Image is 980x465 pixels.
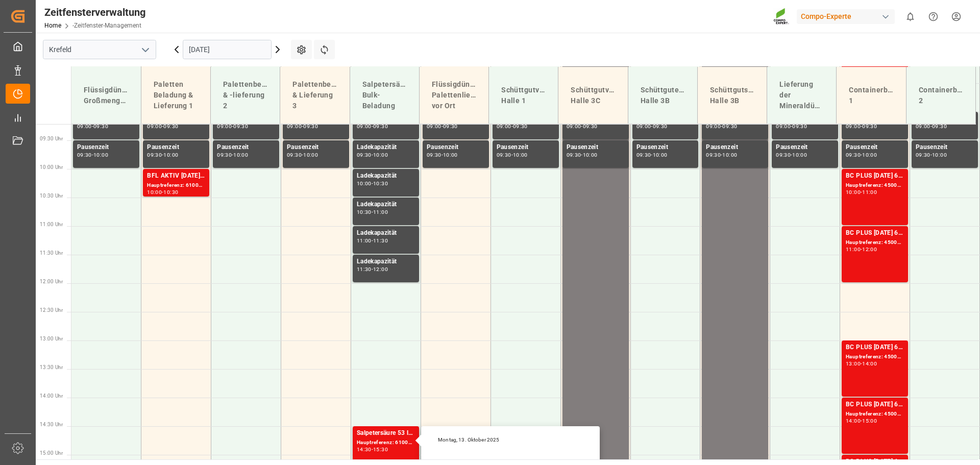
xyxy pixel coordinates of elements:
[357,237,372,244] font: 11:00
[163,189,178,195] font: 10:30
[40,422,63,427] font: 14:30 Uhr
[513,152,528,158] font: 10:00
[43,40,156,59] input: Zum Suchen/Auswählen eingeben
[373,237,388,244] font: 11:30
[581,152,582,158] font: -
[372,123,373,130] font: -
[147,182,253,188] font: Hauptreferenz: 6100002359, 2000001822
[861,123,862,130] font: -
[583,152,598,158] font: 10:00
[372,180,373,187] font: -
[232,123,233,130] font: -
[776,123,791,130] font: 09:00
[706,123,721,130] font: 09:00
[77,123,92,130] font: 09:00
[567,143,599,151] font: Pausenzeit
[93,152,108,158] font: 10:00
[779,80,868,110] font: Lieferung der Mineraldüngerproduktion
[163,123,178,130] font: 09:30
[862,246,877,253] font: 12:00
[162,123,163,130] font: -
[706,143,738,151] font: Pausenzeit
[846,182,951,188] font: Hauptreferenz: 4500001185, 2000001252
[223,80,287,110] font: Palettenbeladung & -lieferung 2
[147,143,179,151] font: Pausenzeit
[357,209,372,215] font: 10:30
[846,360,861,367] font: 13:00
[163,152,178,158] font: 10:00
[183,40,272,59] input: TT.MM.JJJJ
[427,123,442,130] font: 09:00
[372,209,373,215] font: -
[287,123,302,130] font: 09:00
[861,152,862,158] font: -
[372,266,373,273] font: -
[438,437,499,443] font: Montag, 13. Oktober 2025
[40,250,63,256] font: 11:30 Uhr
[792,123,807,130] font: 09:30
[40,136,63,141] font: 09:30 Uhr
[373,446,388,453] font: 15:30
[861,246,862,253] font: -
[571,86,642,105] font: Schüttgutverladung Halle 3C
[932,123,947,130] font: 09:30
[232,152,233,158] font: -
[40,164,63,170] font: 10:00 Uhr
[357,201,397,208] font: Ladekapazität
[357,180,372,187] font: 10:00
[147,189,162,195] font: 10:00
[861,189,862,195] font: -
[567,152,581,158] font: 09:30
[722,123,737,130] font: 09:30
[862,418,877,424] font: 15:00
[357,123,372,130] font: 09:00
[932,152,947,158] font: 10:00
[442,123,443,130] font: -
[849,86,917,105] font: Containerbeladung 1
[357,439,462,445] font: Hauptreferenz: 6100002302, 2000001857
[791,123,792,130] font: -
[930,123,932,130] font: -
[651,152,652,158] font: -
[846,354,951,359] font: Hauptreferenz: 4500001184, 2000001252
[44,22,61,29] a: Home
[40,364,63,370] font: 13:30 Uhr
[147,152,162,158] font: 09:30
[40,336,63,341] font: 13:00 Uhr
[792,152,807,158] font: 10:00
[77,152,92,158] font: 09:30
[357,172,397,179] font: Ladekapazität
[862,189,877,195] font: 11:00
[636,152,651,158] font: 09:30
[427,152,442,158] font: 09:30
[801,12,851,20] font: Compo-Experte
[137,42,153,58] button: Menü öffnen
[583,123,598,130] font: 09:30
[302,123,303,130] font: -
[357,152,372,158] font: 09:30
[861,418,862,424] font: -
[653,123,668,130] font: 09:30
[846,458,950,465] font: BC PLUS [DATE] 6M 25kg (x42) WW
[372,237,373,244] font: -
[497,152,511,158] font: 09:30
[721,152,722,158] font: -
[636,123,651,130] font: 09:00
[916,123,930,130] font: 09:00
[373,123,388,130] font: 09:30
[357,229,397,236] font: Ladekapazität
[497,143,529,151] font: Pausenzeit
[373,209,388,215] font: 11:00
[40,450,63,456] font: 15:00 Uhr
[706,152,721,158] font: 09:30
[92,123,93,130] font: -
[501,86,572,105] font: Schüttgutverladung Halle 1
[862,152,877,158] font: 10:00
[846,418,861,424] font: 14:00
[846,172,950,179] font: BC PLUS [DATE] 6M 25kg (x42) WW
[862,123,877,130] font: 09:30
[653,152,668,158] font: 10:00
[916,152,930,158] font: 09:30
[40,222,63,227] font: 11:00 Uhr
